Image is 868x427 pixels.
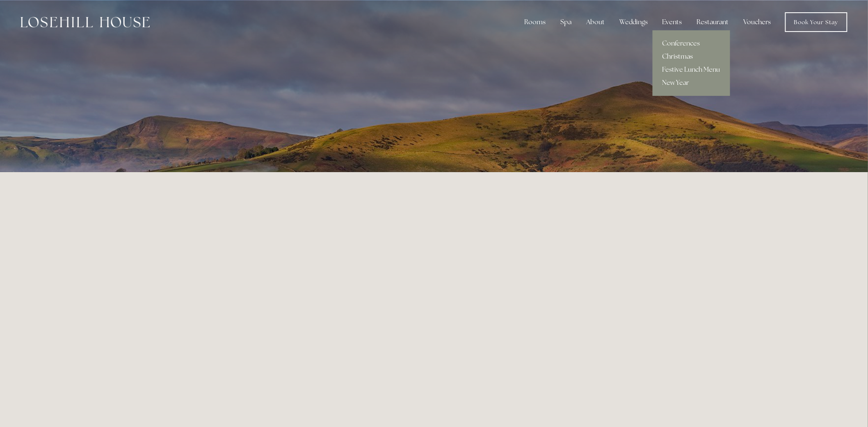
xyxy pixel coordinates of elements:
a: Book Your Stay [785,12,847,32]
div: Spa [554,14,578,30]
div: Weddings [613,14,654,30]
a: Vouchers [737,14,778,30]
a: Christmas [653,50,730,63]
a: New Year [653,76,730,89]
a: Festive Lunch Menu [653,63,730,76]
img: Losehill House [21,17,150,27]
a: Conferences [653,37,730,50]
div: About [580,14,611,30]
div: Restaurant [690,14,736,30]
div: Rooms [518,14,552,30]
div: Events [656,14,689,30]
